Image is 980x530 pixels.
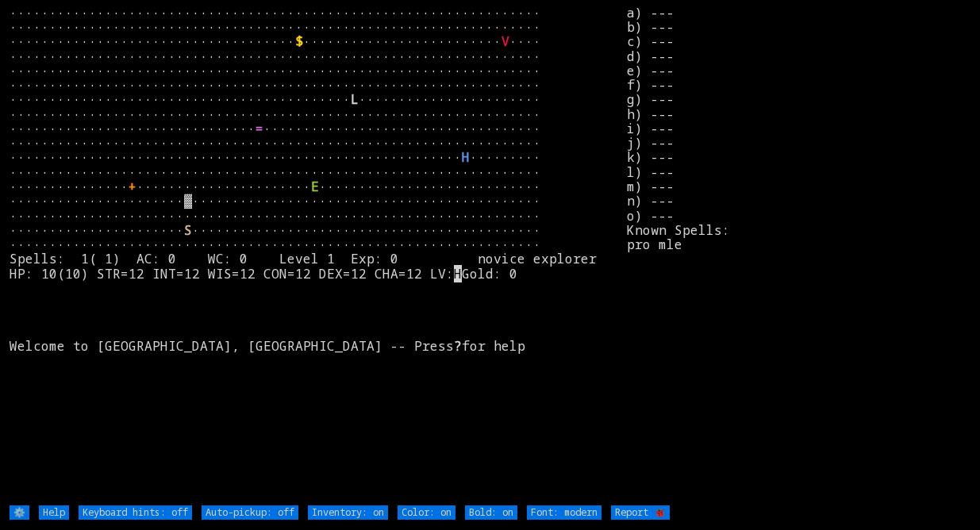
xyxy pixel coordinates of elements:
[295,33,303,50] font: $
[311,178,319,195] font: E
[454,265,462,282] mark: H
[627,6,970,504] stats: a) --- b) --- c) --- d) --- e) --- f) --- g) --- h) --- i) --- j) --- k) --- l) --- m) --- n) ---...
[10,505,29,520] input: ⚙️
[611,505,670,520] input: Report 🐞
[465,505,517,520] input: Bold: on
[256,120,263,137] font: =
[202,505,298,520] input: Auto-pickup: off
[39,505,69,520] input: Help
[398,505,455,520] input: Color: on
[454,337,462,355] b: ?
[79,505,192,520] input: Keyboard hints: off
[129,178,136,195] font: +
[462,148,470,166] font: H
[351,90,359,108] font: L
[308,505,388,520] input: Inventory: on
[184,221,192,239] font: S
[502,33,509,50] font: V
[10,6,627,504] larn: ··································································· ·····························...
[527,505,601,520] input: Font: modern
